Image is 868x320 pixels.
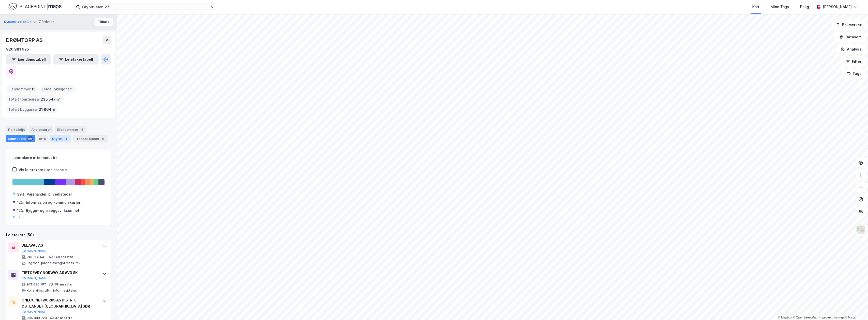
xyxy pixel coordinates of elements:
[27,282,46,286] div: 971 630 167
[8,2,62,11] img: logo.f888ab2527a4732fd821a326f86c7f29.svg
[800,4,809,10] div: Bolig
[100,136,106,141] div: 6
[793,316,818,319] a: OpenStreetMap
[54,255,73,259] div: 149 ansatte
[29,126,53,133] div: Aksjonærer
[27,316,47,320] div: 986 889 728
[6,135,35,142] div: Leietakere
[72,86,74,92] span: 1
[73,135,108,142] div: Transaksjoner
[22,276,48,280] button: [DOMAIN_NAME]
[6,54,51,65] button: Eiendomstabell
[27,289,77,293] div: Kons.virks. tilkn. informasj.tekn.
[6,95,62,103] div: Totalt tomteareal :
[80,3,210,11] input: Søk på adresse, matrikkel, gårdeiere, leietakere eller personer
[54,282,72,286] div: 58 ansatte
[32,86,36,92] span: 15
[19,167,67,173] div: Vis leietakere uten ansatte
[6,85,38,93] div: Eiendommer :
[22,310,48,314] button: [DOMAIN_NAME]
[95,18,113,26] button: Tilbake
[6,232,111,238] div: Leietakere (50)
[843,296,868,320] div: Kontrollprogram for chat
[55,316,72,320] div: 37 ansatte
[771,4,789,10] div: Mine Tags
[12,155,105,161] div: Leietakere etter industri
[39,106,56,113] span: 31 864 ㎡
[835,32,866,42] button: Datasett
[37,135,48,142] div: Info
[40,85,76,93] div: Leide lokasjoner :
[22,270,97,276] div: TIETOEVRY NORWAY AS AVD SKI
[39,19,54,25] div: Gårdeier
[6,46,29,52] div: 920 981 925
[50,135,71,142] div: Styret
[26,199,81,205] div: Informasjon og kommunikasjon
[53,54,99,65] button: Leietakertabell
[752,4,759,10] div: Kart
[64,136,69,141] div: 4
[823,4,852,10] div: [PERSON_NAME]
[22,242,97,248] div: DELAVAL AS
[6,36,44,44] div: DRØMTORP AS
[6,105,58,114] div: Totalt byggareal :
[27,255,46,259] div: 910 114 441
[13,215,25,219] button: Og 7 til
[832,20,866,30] button: Bokmerker
[27,261,81,265] div: Engrosh. jordbr.-/skogbr.mask. mv.
[836,44,866,54] button: Analyse
[6,126,27,133] div: Portefølje
[842,69,866,79] button: Tags
[41,96,60,102] span: 235 547 ㎡
[22,297,97,309] div: ONECO NETWORKS AS DISTRIKT ØSTLANDET [GEOGRAPHIC_DATA] SØR
[856,225,866,235] img: Z
[22,249,48,253] button: [DOMAIN_NAME]
[778,316,792,319] a: Mapbox
[842,56,866,67] button: Filter
[4,19,33,24] button: Dynamitveien 24
[17,207,24,214] div: 12%
[27,191,72,197] div: Varehandel, bilverksteder
[17,191,25,197] div: 39%
[843,296,868,320] iframe: Chat Widget
[55,126,86,133] div: Eiendommer
[79,127,84,132] div: 15
[27,136,33,141] div: 50
[819,316,844,319] a: Improve this map
[26,207,79,214] div: Bygge- og anleggsvirksomhet
[17,199,24,205] div: 12%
